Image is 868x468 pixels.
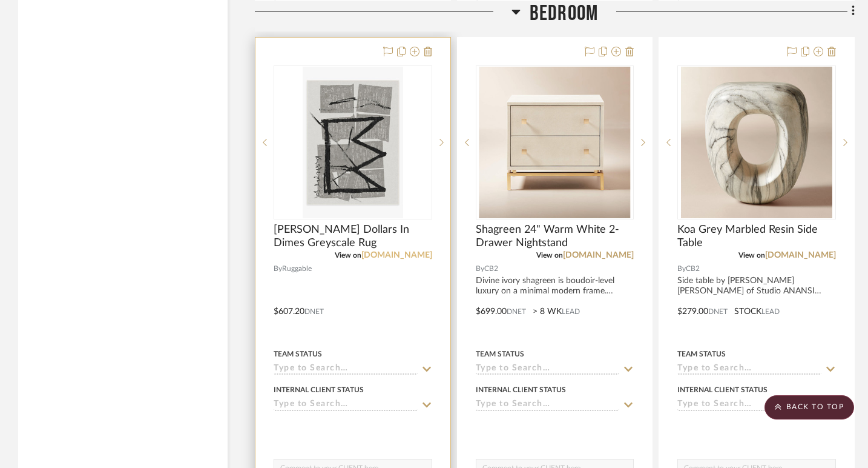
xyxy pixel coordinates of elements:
div: Internal Client Status [677,384,768,395]
div: 0 [476,66,634,219]
a: [DOMAIN_NAME] [563,251,634,259]
span: Shagreen 24" Warm White 2-Drawer Nightstand [476,223,634,250]
img: Shagreen 24" Warm White 2-Drawer Nightstand [479,67,630,218]
div: Team Status [476,349,524,359]
input: Type to Search… [476,399,620,411]
input: Type to Search… [476,364,620,375]
span: Koa Grey Marbled Resin Side Table [677,223,836,250]
div: Team Status [274,349,322,359]
span: View on [536,252,563,259]
input: Type to Search… [274,364,418,375]
img: Jean-Michel Basquiat Dollars In Dimes Greyscale Rug [303,67,403,218]
span: By [677,263,686,275]
span: By [274,263,282,275]
span: CB2 [484,263,498,275]
div: Internal Client Status [274,384,364,395]
div: Internal Client Status [476,384,566,395]
span: CB2 [686,263,700,275]
span: View on [335,252,361,259]
a: [DOMAIN_NAME] [765,251,836,259]
span: [PERSON_NAME] Dollars In Dimes Greyscale Rug [274,223,432,250]
input: Type to Search… [677,364,821,375]
img: Koa Grey Marbled Resin Side Table [681,67,832,218]
scroll-to-top-button: BACK TO TOP [764,395,854,420]
input: Type to Search… [677,399,821,411]
span: Ruggable [282,263,312,275]
input: Type to Search… [274,399,418,411]
div: Team Status [677,349,726,359]
a: [DOMAIN_NAME] [361,251,432,259]
span: By [476,263,484,275]
span: View on [738,252,765,259]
